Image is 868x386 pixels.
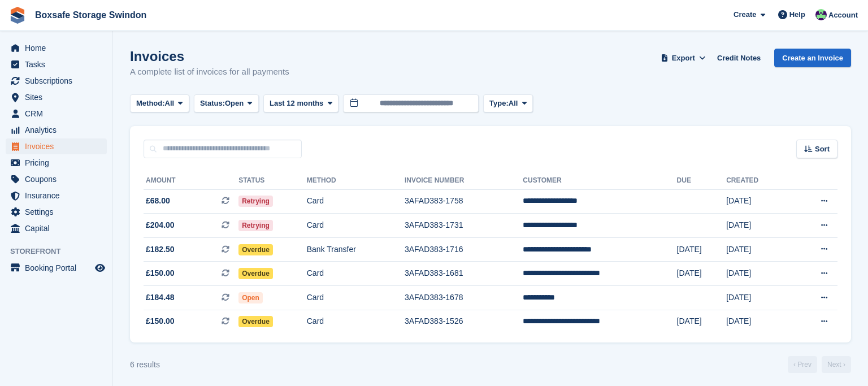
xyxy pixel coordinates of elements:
nav: Page [785,356,853,373]
img: Kim Virabi [815,9,827,20]
button: Type: All [483,94,533,113]
a: menu [6,138,107,154]
span: Insurance [25,188,93,203]
a: menu [6,57,107,72]
td: Card [307,189,405,214]
th: Due [677,172,727,190]
a: Preview store [93,261,107,275]
a: menu [6,73,107,89]
th: Method [307,172,405,190]
span: Home [25,40,93,56]
h1: Invoices [130,49,289,64]
span: £150.00 [146,267,175,279]
td: [DATE] [677,262,727,286]
span: Settings [25,204,93,220]
a: Credit Notes [713,49,765,67]
td: [DATE] [726,214,791,238]
button: Method: All [130,94,189,113]
a: Previous [788,356,817,373]
span: Analytics [25,122,93,138]
th: Invoice Number [405,172,523,190]
span: Status: [200,98,225,109]
button: Last 12 months [263,94,338,113]
p: A complete list of invoices for all payments [130,66,289,79]
td: [DATE] [726,189,791,214]
a: menu [6,204,107,220]
span: Retrying [238,220,273,231]
span: CRM [25,106,93,122]
span: Coupons [25,171,93,187]
td: 3AFAD383-1526 [405,310,523,333]
td: 3AFAD383-1716 [405,237,523,262]
span: £182.50 [146,244,175,255]
td: 3AFAD383-1758 [405,189,523,214]
td: [DATE] [726,286,791,310]
th: Amount [144,172,238,190]
td: 3AFAD383-1678 [405,286,523,310]
td: Card [307,214,405,238]
span: Sites [25,89,93,105]
th: Status [238,172,307,190]
th: Customer [523,172,676,190]
img: stora-icon-8386f47178a22dfd0bd8f6a31ec36ba5ce8667c1dd55bd0f319d3a0aa187defe.svg [9,7,26,24]
span: All [165,98,175,109]
td: [DATE] [677,237,727,262]
a: menu [6,220,107,236]
a: menu [6,188,107,203]
a: menu [6,40,107,56]
th: Created [726,172,791,190]
span: Method: [136,98,165,109]
td: 3AFAD383-1731 [405,214,523,238]
a: menu [6,89,107,105]
td: 3AFAD383-1681 [405,262,523,286]
button: Status: Open [194,94,259,113]
span: £68.00 [146,195,170,207]
span: Retrying [238,196,273,207]
span: £150.00 [146,315,175,327]
span: Export [672,53,695,64]
td: [DATE] [677,310,727,333]
button: Export [658,49,708,67]
a: menu [6,260,107,276]
span: Open [238,292,263,303]
span: Invoices [25,138,93,154]
span: £184.48 [146,292,175,303]
span: All [509,98,518,109]
td: Card [307,262,405,286]
span: Help [789,9,805,20]
span: £204.00 [146,219,175,231]
span: Booking Portal [25,260,93,276]
a: menu [6,122,107,138]
span: Tasks [25,57,93,72]
td: [DATE] [726,310,791,333]
td: Bank Transfer [307,237,405,262]
a: menu [6,106,107,122]
span: Account [828,10,858,21]
span: Subscriptions [25,73,93,89]
span: Overdue [238,244,273,255]
td: Card [307,286,405,310]
span: Capital [25,220,93,236]
span: Open [225,98,244,109]
a: menu [6,171,107,187]
span: Pricing [25,155,93,171]
div: 6 results [130,359,160,371]
span: Sort [815,144,830,155]
a: Next [822,356,851,373]
a: menu [6,155,107,171]
a: Boxsafe Storage Swindon [31,6,151,24]
span: Create [734,9,756,20]
span: Storefront [10,246,112,257]
span: Overdue [238,316,273,327]
td: Card [307,310,405,333]
span: Last 12 months [270,98,323,109]
td: [DATE] [726,237,791,262]
a: Create an Invoice [774,49,851,67]
span: Overdue [238,268,273,279]
span: Type: [489,98,509,109]
td: [DATE] [726,262,791,286]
